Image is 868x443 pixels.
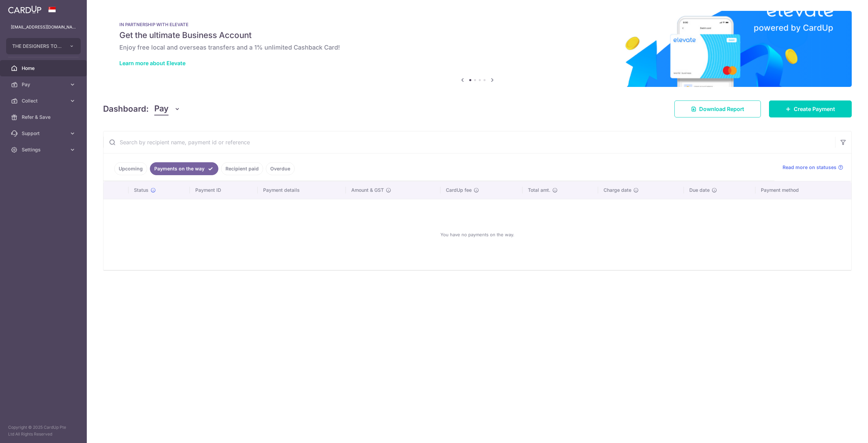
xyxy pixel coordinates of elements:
[22,114,66,121] span: Refer & Save
[190,181,258,199] th: Payment ID
[604,187,631,193] span: Charge date
[6,38,81,54] button: THE DESIGNERS TOUCH DESIGN AND CONTRACT PTE LTD
[103,11,852,87] img: Renovation banner
[150,162,218,175] a: Payments on the way
[22,130,66,137] span: Support
[119,60,185,67] a: Learn more about Elevate
[154,103,180,115] button: Pay
[351,187,384,193] span: Amount & GST
[8,5,41,14] img: CardUp
[446,187,472,193] span: CardUp fee
[22,97,66,104] span: Collect
[674,100,761,117] a: Download Report
[783,164,836,171] span: Read more on statuses
[134,187,149,193] span: Status
[119,43,835,52] h6: Enjoy free local and overseas transfers and a 1% unlimited Cashback Card!
[783,164,843,171] a: Read more on statuses
[528,187,550,193] span: Total amt.
[112,205,843,264] div: You have no payments on the way.
[689,187,710,193] span: Due date
[119,22,835,27] p: IN PARTNERSHIP WITH ELEVATE
[103,103,149,115] h4: Dashboard:
[221,162,263,175] a: Recipient paid
[12,43,62,50] span: THE DESIGNERS TOUCH DESIGN AND CONTRACT PTE LTD
[755,181,851,199] th: Payment method
[11,24,76,31] p: [EMAIL_ADDRESS][DOMAIN_NAME]
[22,65,66,72] span: Home
[154,103,169,115] span: Pay
[103,131,835,153] input: Search by recipient name, payment id or reference
[114,162,147,175] a: Upcoming
[699,105,744,113] span: Download Report
[22,146,66,153] span: Settings
[769,100,852,117] a: Create Payment
[266,162,295,175] a: Overdue
[258,181,346,199] th: Payment details
[825,423,861,440] iframe: Opens a widget where you can find more information
[22,81,66,88] span: Pay
[794,105,835,113] span: Create Payment
[119,30,835,41] h5: Get the ultimate Business Account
